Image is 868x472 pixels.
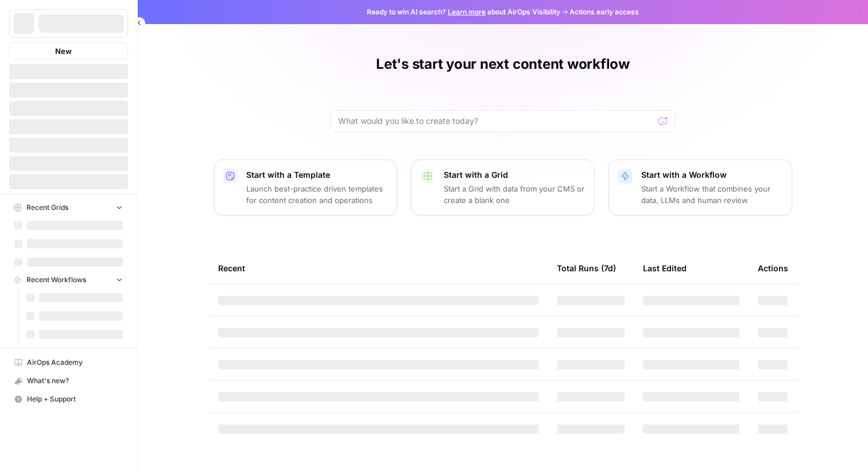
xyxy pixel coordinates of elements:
[27,357,123,368] span: AirOps Academy
[9,353,128,372] a: AirOps Academy
[609,159,792,216] button: Start with a WorkflowStart a Workflow that combines your data, LLMs and human review
[27,394,123,404] span: Help + Support
[557,252,616,284] div: Total Runs (7d)
[10,372,127,389] div: What's new?
[758,252,788,284] div: Actions
[9,199,128,216] button: Recent Grids
[218,252,538,284] div: Recent
[444,169,585,181] p: Start with a Grid
[9,271,128,288] button: Recent Workflows
[444,183,585,206] p: Start a Grid with data from your CMS or create a blank one
[9,372,128,390] button: What's new?
[338,115,654,127] input: What would you like to create today?
[641,169,782,181] p: Start with a Workflow
[569,7,639,17] span: Actions early access
[26,275,86,285] span: Recent Workflows
[246,169,387,181] p: Start with a Template
[9,390,128,408] button: Help + Support
[367,7,560,17] span: Ready to win AI search? about AirOps Visibility
[411,159,595,216] button: Start with a GridStart a Grid with data from your CMS or create a blank one
[448,7,486,16] a: Learn more
[9,42,128,60] button: New
[214,159,397,216] button: Start with a TemplateLaunch best-practice driven templates for content creation and operations
[26,202,68,213] span: Recent Grids
[246,183,387,206] p: Launch best-practice driven templates for content creation and operations
[55,45,72,57] span: New
[376,55,630,73] h1: Let's start your next content workflow
[641,183,782,206] p: Start a Workflow that combines your data, LLMs and human review
[643,252,687,284] div: Last Edited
